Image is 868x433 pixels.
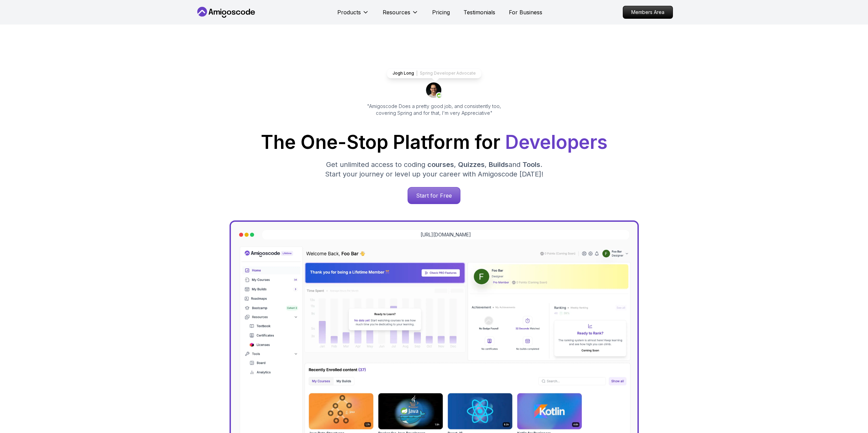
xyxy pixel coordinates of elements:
p: [DATE] [577,142,591,148]
p: Members Area [623,6,673,18]
a: Start for Free [408,187,460,204]
p: Join our community with over 60k developers [444,79,550,96]
p: Amigoscode merch and accessories for coding enthusiasts. [323,122,428,138]
p: Help and support [444,112,488,120]
p: Team [201,70,216,78]
a: MerchAmigoscode merch and accessories for coding enthusiasts. [317,107,433,143]
a: CommunityJoin our community with over 60k developers [439,64,555,101]
h2: Resources [195,35,673,46]
a: TeamMeet our awesome team members [195,64,312,93]
a: Pricing [432,8,450,16]
p: Meet our awesome team members [201,79,306,88]
p: Learn, fix a problem, and get answers to your questions [201,122,306,138]
p: The latest industry news, updates and info [323,79,428,96]
a: amigoscode 2.0Amigoscode 2.0 Out NowThe Ultimate guide to gaining points and unlocking rewards[DATE] [564,55,673,153]
h2: Amigoscode 2.0 Out Now [570,118,667,126]
p: Get unlimited access to coding , , and . Start your journey or level up your career with Amigosco... [320,160,549,179]
a: Help and supportLearn, fix a problem, and get answers to your questions [439,107,555,143]
p: Learn, fix a problem, and get answers to your questions [444,122,550,138]
a: Members Area [623,6,673,19]
a: Testimonials [464,8,495,16]
p: Merch [323,112,339,120]
button: Products [337,8,369,22]
button: Resources [383,8,418,22]
p: The Ultimate guide to gaining points and unlocking rewards [570,126,667,139]
p: Blog [323,70,335,78]
a: [URL][DOMAIN_NAME] [421,231,471,238]
p: Community [444,70,474,78]
a: NewsletterLearn, fix a problem, and get answers to your questions [195,107,312,143]
img: amigoscode 2.0 [570,60,667,115]
a: BlogThe latest industry news, updates and info [317,64,433,101]
p: Start for Free [408,187,460,204]
p: Newsletter [201,112,229,120]
p: Products [337,8,361,16]
p: Resources [383,8,410,16]
a: For Business [509,8,542,16]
